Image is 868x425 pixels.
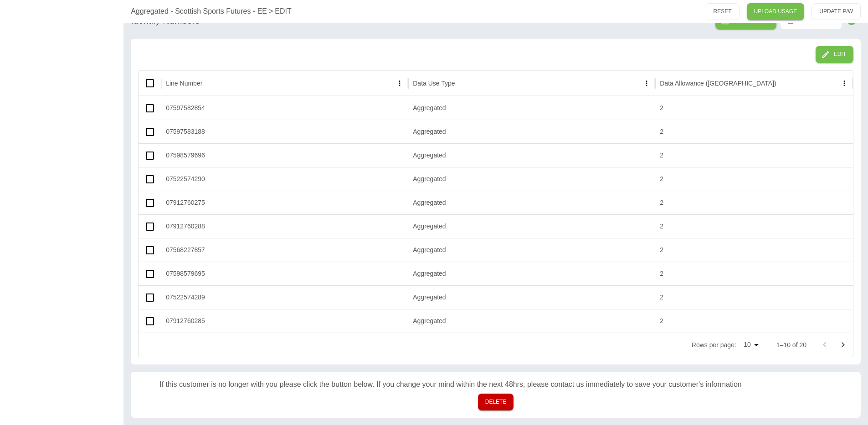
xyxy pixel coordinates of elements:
[408,96,655,120] div: Aggregated
[161,143,408,167] div: 07598579696
[478,394,514,410] button: DELETE
[408,262,655,285] div: Aggregated
[747,3,805,20] a: UPLOAD USAGE
[161,262,408,285] div: 07598579695
[816,46,853,63] button: Edit
[692,340,736,349] p: Rows per page:
[408,167,655,191] div: Aggregated
[275,6,291,17] a: EDIT
[413,80,455,87] div: Data Use Type
[161,191,408,214] div: 07912760275
[812,3,861,20] button: UPDATE P/W
[838,77,851,90] button: Data Allowance (GB) column menu
[161,214,408,238] div: 07912760288
[655,238,853,262] div: 2
[706,3,740,20] button: RESET
[834,336,852,354] button: Go to next page
[138,379,853,394] div: If this customer is no longer with you please click the button below. If you change your mind wit...
[408,238,655,262] div: Aggregated
[393,77,406,90] button: Line Number column menu
[740,338,762,351] div: 10
[166,80,202,87] div: Line Number
[408,214,655,238] div: Aggregated
[161,120,408,143] div: 07597583188
[660,80,776,87] div: Data Allowance ([GEOGRAPHIC_DATA])
[776,340,806,349] p: 1–10 of 20
[161,309,408,333] div: 07912760285
[655,191,853,214] div: 2
[655,309,853,333] div: 2
[408,143,655,167] div: Aggregated
[640,77,653,90] button: Data Use Type column menu
[161,238,408,262] div: 07568227857
[269,6,273,17] p: >
[655,285,853,309] div: 2
[161,96,408,120] div: 07597582854
[655,262,853,285] div: 2
[408,191,655,214] div: Aggregated
[655,143,853,167] div: 2
[408,285,655,309] div: Aggregated
[161,167,408,191] div: 07522574290
[408,120,655,143] div: Aggregated
[131,6,267,17] a: Aggregated - Scottish Sports Futures - EE
[408,309,655,333] div: Aggregated
[161,285,408,309] div: 07522574289
[655,96,853,120] div: 2
[655,214,853,238] div: 2
[655,120,853,143] div: 2
[655,167,853,191] div: 2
